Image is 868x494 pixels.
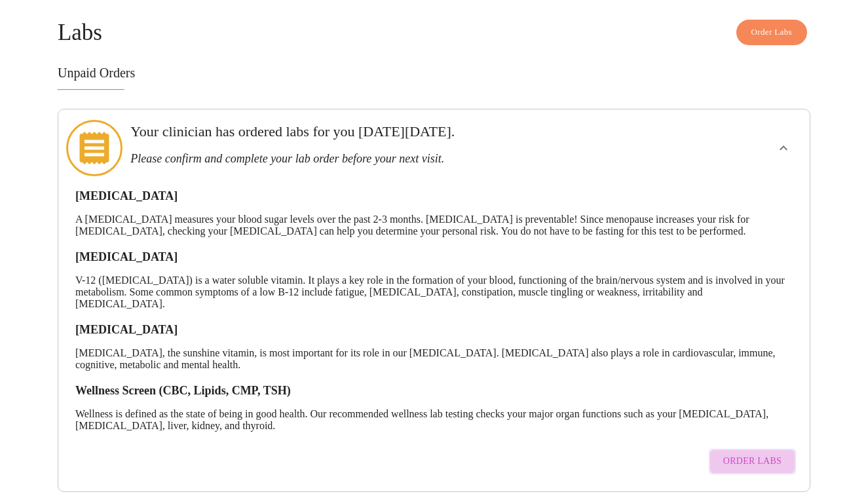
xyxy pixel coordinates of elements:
p: A [MEDICAL_DATA] measures your blood sugar levels over the past 2-3 months. [MEDICAL_DATA] is pre... [75,214,793,237]
h3: Unpaid Orders [58,66,810,81]
h3: [MEDICAL_DATA] [75,323,793,337]
h3: Wellness Screen (CBC, Lipids, CMP, TSH) [75,384,793,398]
a: Order Labs [706,442,799,481]
p: Wellness is defined as the state of being in good health. Our recommended wellness lab testing ch... [75,408,793,432]
h3: Please confirm and complete your lab order before your next visit. [130,152,665,166]
span: Order Labs [723,453,782,470]
h3: [MEDICAL_DATA] [75,189,793,203]
button: Order Labs [736,20,808,45]
button: Order Labs [709,449,796,474]
h3: [MEDICAL_DATA] [75,250,793,264]
p: [MEDICAL_DATA], the sunshine vitamin, is most important for its role in our [MEDICAL_DATA]. [MEDI... [75,347,793,371]
p: V-12 ([MEDICAL_DATA]) is a water soluble vitamin. It plays a key role in the formation of your bl... [75,275,793,310]
h3: Your clinician has ordered labs for you [DATE][DATE]. [130,123,665,140]
span: Order Labs [751,25,793,40]
h4: Labs [58,20,810,46]
button: show more [768,132,799,164]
